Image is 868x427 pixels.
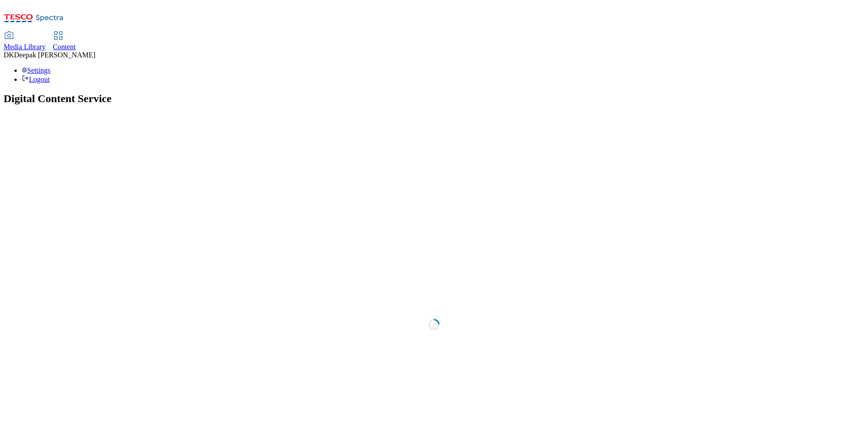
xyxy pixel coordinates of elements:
span: DK [4,51,14,59]
a: Settings [22,66,51,74]
h1: Digital Content Service [4,93,864,105]
span: Media Library [4,43,46,51]
a: Media Library [4,32,46,51]
a: Content [53,32,76,51]
a: Logout [22,75,50,83]
span: Content [53,43,76,51]
span: Deepak [PERSON_NAME] [14,51,95,59]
